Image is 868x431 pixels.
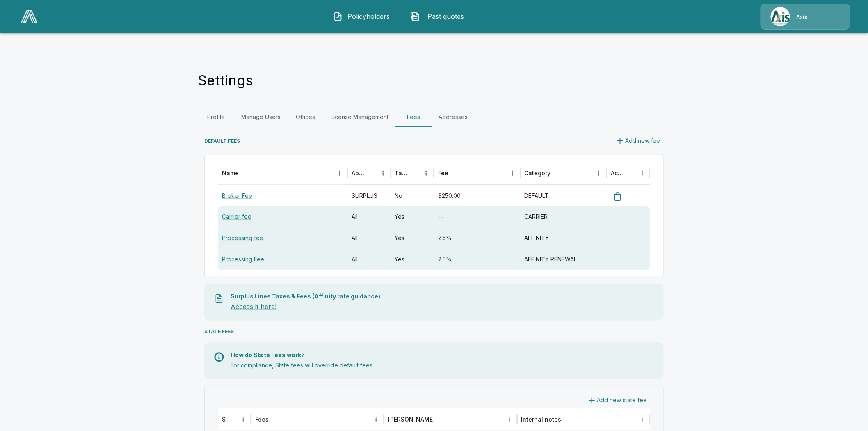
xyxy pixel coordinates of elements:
[391,185,434,206] div: No
[222,192,252,199] a: Broker Fee
[198,107,670,127] div: Settings Tabs
[404,6,475,27] button: Past quotes IconPast quotes
[562,413,574,425] button: Sort
[449,167,461,179] button: Sort
[327,6,397,27] button: Policyholders IconPolicyholders
[395,170,408,177] div: Taxable
[797,13,808,21] p: Axis
[434,249,521,270] div: 2.5%
[333,11,343,21] img: Policyholders Icon
[231,303,276,311] a: Access it here!
[521,416,562,423] div: Internal notes
[637,413,648,425] button: Internal notes column menu
[346,11,391,21] span: Policyholders
[391,227,434,249] div: Yes
[521,227,607,249] div: AFFINITY
[391,206,434,227] div: Yes
[507,167,519,179] button: Fee column menu
[434,206,521,227] div: --
[521,206,607,227] div: CARRIER
[231,361,654,369] p: For compliance, State fees will override default fees.
[552,167,563,179] button: Sort
[222,213,251,220] a: Carrier fee
[204,137,240,145] h6: DEFAULT FEES
[521,185,607,206] div: DEFAULT
[409,167,420,179] button: Sort
[434,185,521,206] div: $250.00
[438,170,448,177] div: Fee
[334,167,345,179] button: Name column menu
[370,413,382,425] button: Fees column menu
[287,107,324,127] a: Offices
[198,72,253,89] h4: Settings
[584,393,650,408] button: Add new state fee
[521,249,607,270] div: AFFINITY RENEWAL
[21,10,37,23] img: AA Logo
[612,133,664,149] button: Add new fee
[240,167,251,179] button: Sort
[625,167,637,179] button: Sort
[231,293,654,299] p: Surplus Lines Taxes & Fees (Affinity rate guidance)
[231,352,654,358] p: How do State Fees work?
[270,413,281,425] button: Sort
[255,416,269,423] div: Fees
[347,249,391,270] div: All
[352,170,365,177] div: Applies to
[347,227,391,249] div: All
[324,107,395,127] a: License Management
[420,167,432,179] button: Taxable column menu
[204,327,234,336] h6: STATE FEES
[771,7,790,26] img: Agency Icon
[525,170,551,177] div: Category
[388,416,435,423] div: [PERSON_NAME]
[377,167,389,179] button: Applies to column menu
[423,11,468,21] span: Past quotes
[222,256,264,263] a: Processing Fee
[347,185,391,206] div: SURPLUS
[436,413,447,425] button: Sort
[235,107,287,127] a: Manage Users
[238,413,249,425] button: State column menu
[391,249,434,270] div: Yes
[613,192,623,202] img: Delete
[198,107,235,127] a: Profile
[432,107,474,127] a: Addresses
[410,11,420,21] img: Past quotes Icon
[366,167,377,179] button: Sort
[226,413,238,425] button: Sort
[504,413,515,425] button: Max Fee column menu
[593,167,605,179] button: Category column menu
[214,293,224,303] img: Taxes File Icon
[395,107,432,127] a: Fees
[761,4,850,30] a: Agency IconAxis
[222,170,239,177] div: Name
[434,227,521,249] div: 2.5%
[222,234,263,241] a: Processing fee
[637,167,648,179] button: Action column menu
[611,170,624,177] div: Action
[347,206,391,227] div: All
[214,352,224,362] img: Info Icon
[222,416,225,423] div: State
